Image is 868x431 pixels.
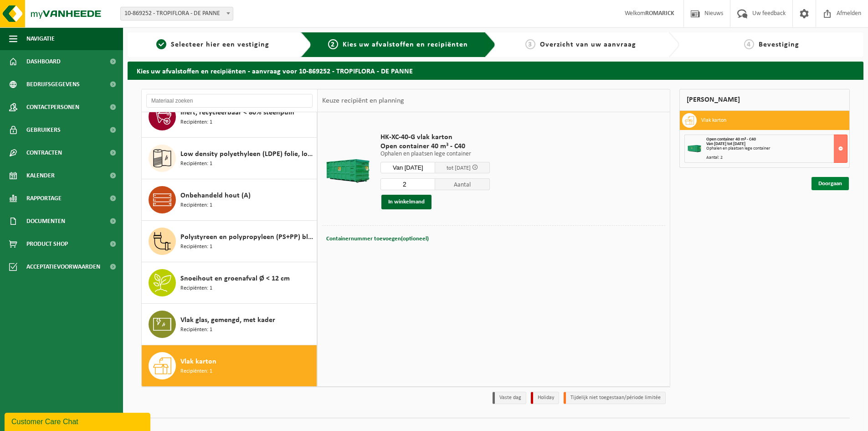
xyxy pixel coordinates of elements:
span: Recipiënten: 1 [180,367,212,376]
span: tot [DATE] [447,165,471,171]
button: Vlak karton Recipiënten: 1 [142,345,317,386]
p: Ophalen en plaatsen lege container [380,151,490,157]
span: 10-869252 - TROPIFLORA - DE PANNE [121,7,233,20]
span: Polystyreen en polypropyleen (PS+PP) bloempotten en plantentrays gemengd [180,232,314,243]
span: Selecteer hier een vestiging [171,41,269,48]
span: Documenten [26,210,65,233]
div: Keuze recipiënt en planning [318,89,409,112]
span: Recipiënten: 1 [180,326,212,334]
button: Vlak glas, gemengd, met kader Recipiënten: 1 [142,304,317,345]
span: Product Shop [26,233,68,255]
span: 10-869252 - TROPIFLORA - DE PANNE [120,7,233,21]
li: Holiday [531,392,559,404]
span: Bevestiging [759,41,799,48]
span: Rapportage [26,187,62,210]
span: 1 [156,39,166,49]
button: Snoeihout en groenafval Ø < 12 cm Recipiënten: 1 [142,262,317,304]
span: 4 [744,39,754,49]
input: Selecteer datum [380,162,435,173]
div: Ophalen en plaatsen lege container [706,146,847,151]
span: Recipiënten: 1 [180,243,212,251]
span: Kies uw afvalstoffen en recipiënten [343,41,468,48]
span: Overzicht van uw aanvraag [540,41,636,48]
span: Onbehandeld hout (A) [180,190,251,201]
span: Low density polyethyleen (LDPE) folie, los, naturel [180,149,314,160]
button: Low density polyethyleen (LDPE) folie, los, naturel Recipiënten: 1 [142,138,317,179]
span: Snoeihout en groenafval Ø < 12 cm [180,273,290,284]
span: Open container 40 m³ - C40 [380,142,490,151]
span: Navigatie [26,27,55,50]
li: Vaste dag [493,392,526,404]
div: [PERSON_NAME] [679,89,850,111]
span: Dashboard [26,50,61,73]
span: Contactpersonen [26,96,79,119]
button: Containernummer toevoegen(optioneel) [325,233,430,245]
button: In winkelmand [381,195,431,209]
h2: Kies uw afvalstoffen en recipiënten - aanvraag voor 10-869252 - TROPIFLORA - DE PANNE [128,62,863,79]
span: Gebruikers [26,119,61,141]
span: Vlak karton [180,356,216,367]
iframe: chat widget [5,411,152,431]
span: Bedrijfsgegevens [26,73,80,96]
span: Inert, recycleerbaar < 80% steenpuin [180,107,294,118]
span: 2 [328,39,338,49]
span: Recipiënten: 1 [180,201,212,210]
strong: ROMARICK [645,10,674,17]
span: Open container 40 m³ - C40 [706,137,756,142]
button: Onbehandeld hout (A) Recipiënten: 1 [142,179,317,221]
a: 1Selecteer hier een vestiging [132,39,293,50]
li: Tijdelijk niet toegestaan/période limitée [564,392,666,404]
span: Vlak glas, gemengd, met kader [180,315,275,326]
span: HK-XC-40-G vlak karton [380,133,490,142]
div: Aantal: 2 [706,156,847,160]
span: Aantal [435,178,490,190]
span: Acceptatievoorwaarden [26,255,100,278]
span: Recipiënten: 1 [180,160,212,168]
span: Kalender [26,164,55,187]
button: Inert, recycleerbaar < 80% steenpuin Recipiënten: 1 [142,96,317,138]
span: Containernummer toevoegen(optioneel) [326,236,429,242]
span: Recipiënten: 1 [180,118,212,127]
a: Doorgaan [812,177,849,190]
span: Contracten [26,141,62,164]
input: Materiaal zoeken [146,94,313,108]
span: 3 [525,39,535,49]
button: Polystyreen en polypropyleen (PS+PP) bloempotten en plantentrays gemengd Recipiënten: 1 [142,221,317,262]
h3: Vlak karton [701,113,726,128]
strong: Van [DATE] tot [DATE] [706,141,745,146]
span: Recipiënten: 1 [180,284,212,293]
